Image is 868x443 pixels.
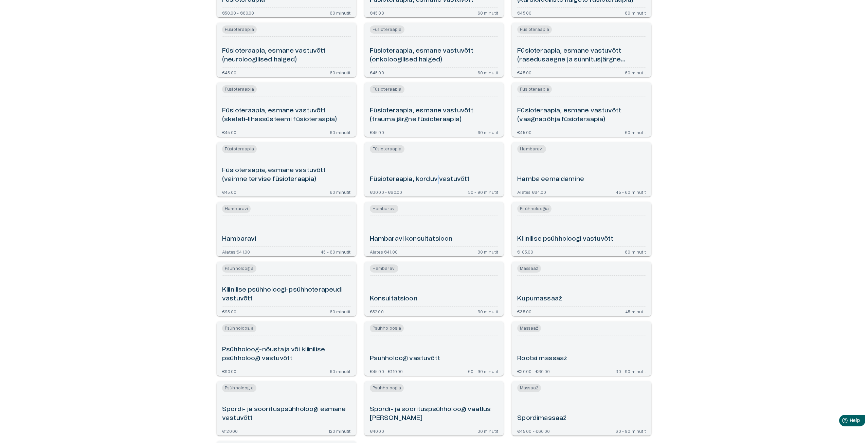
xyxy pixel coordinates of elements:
span: Psühholoogia [222,264,256,273]
h6: Hamba eemaldamine [517,175,584,184]
h6: Füsioteraapia, esmane vastuvõtt (trauma järgne füsioteraapia) [370,106,499,124]
p: 60 - 90 minutit [615,429,646,433]
h6: Hambaravi [222,235,256,244]
h6: Füsioteraapia, esmane vastuvõtt (skeleti-lihassüsteemi füsioteraapia) [222,106,351,124]
p: Alates €84.00 [517,190,546,194]
a: Open service booking details [217,202,356,256]
span: Füsioteraapia [517,25,552,34]
p: €90.00 [222,369,236,373]
span: Hambaravi [370,205,398,213]
p: 30 - 90 minutit [468,190,499,194]
p: 30 minutit [477,309,499,313]
a: Open service booking details [217,82,356,137]
p: 60 minutit [625,130,646,134]
p: €45.00 [517,70,531,74]
a: Open service booking details [217,381,356,436]
a: Open service booking details [217,142,356,197]
p: €120.00 [222,429,238,433]
h6: Spordimassaaž [517,414,566,423]
p: Alates €41.00 [370,250,398,254]
span: Psühholoogia [370,384,404,392]
p: 60 minutit [625,11,646,15]
p: €45.00 [222,190,236,194]
a: Open service booking details [217,321,356,376]
a: Open service booking details [364,82,504,137]
p: €45.00 [222,70,236,74]
h6: Kliinilise psühholoogi-psühhoterapeudi vastuvõtt [222,285,351,303]
p: €45.00 [222,130,236,134]
p: 60 minutit [330,11,351,15]
p: 30 - 90 minutit [615,369,646,373]
span: Psühholoogia [222,384,256,392]
p: 60 minutit [330,369,351,373]
span: Psühholoogia [517,205,551,213]
p: 60 minutit [330,130,351,134]
h6: Spordi- ja soorituspsühholoogi esmane vastuvõtt [222,405,351,423]
span: Füsioteraapia [370,85,404,93]
span: Füsioteraapia [517,85,552,93]
p: €30.00 - €60.00 [517,369,550,373]
p: €45.00 [370,70,384,74]
p: 60 minutit [625,250,646,254]
h6: Spordi- ja soorituspsühholoogi vaatlus [PERSON_NAME] [370,405,499,423]
p: €30.00 - €60.00 [370,190,402,194]
p: 30 minutit [477,250,499,254]
a: Open service booking details [512,82,651,137]
p: 60 - 90 minutit [468,369,499,373]
h6: Füsioteraapia, esmane vastuvõtt (rasedusaegne ja sünnitusjärgne füsioteraapia) [517,47,646,64]
p: 60 minutit [330,70,351,74]
p: €45.00 [370,11,384,15]
p: €50.00 - €60.00 [222,11,254,15]
h6: Psühholoogi vastuvõtt [370,354,440,363]
h6: Füsioteraapia, korduv vastuvõtt [370,175,470,184]
p: €95.00 [222,309,236,313]
p: €45.00 [370,130,384,134]
p: 45 minutit [625,309,646,313]
a: Open service booking details [512,23,651,77]
a: Open service booking details [512,142,651,197]
h6: Kupumassaaž [517,294,562,303]
a: Open service booking details [364,381,504,436]
span: Hambaravi [517,145,546,153]
a: Open service booking details [512,202,651,256]
span: Massaaž [517,324,541,332]
a: Open service booking details [364,23,504,77]
span: Psühholoogia [370,324,404,332]
p: 60 minutit [330,309,351,313]
span: Massaaž [517,264,541,273]
p: 120 minutit [328,429,351,433]
span: Füsioteraapia [370,145,404,153]
p: €52.00 [370,309,384,313]
a: Open service booking details [512,262,651,316]
span: Hambaravi [370,264,398,273]
p: 60 minutit [477,11,499,15]
span: Hambaravi [222,205,251,213]
a: Open service booking details [217,262,356,316]
h6: Füsioteraapia, esmane vastuvõtt (vaagnapõhja füsioteraapia) [517,106,646,124]
span: Füsioteraapia [222,85,257,93]
p: €45.00 - €110.00 [370,369,403,373]
h6: Füsioteraapia, esmane vastuvõtt (neuroloogilised haiged) [222,47,351,64]
a: Open service booking details [217,23,356,77]
a: Open service booking details [364,202,504,256]
h6: Psühholoog-nõustaja või kliinilise psühholoogi vastuvõtt [222,345,351,363]
p: €35.00 [517,309,531,313]
span: Füsioteraapia [222,25,257,34]
h6: Füsioteraapia, esmane vastuvõtt (onkoloogilised haiged) [370,47,499,64]
span: Massaaž [517,384,541,392]
p: €40.00 [370,429,384,433]
p: 30 minutit [477,429,499,433]
h6: Kliinilise psühholoogi vastuvõtt [517,235,613,244]
h6: Konsultatsioon [370,294,417,303]
p: 60 minutit [625,70,646,74]
span: Füsioteraapia [370,25,404,34]
h6: Rootsi massaaž [517,354,567,363]
p: €45.00 [517,130,531,134]
span: Psühholoogia [222,324,256,332]
p: 45 - 60 minutit [321,250,351,254]
p: €45.00 - €60.00 [517,429,550,433]
p: €45.00 [517,11,531,15]
span: Füsioteraapia [222,145,257,153]
h6: Hambaravi konsultatsioon [370,235,453,244]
